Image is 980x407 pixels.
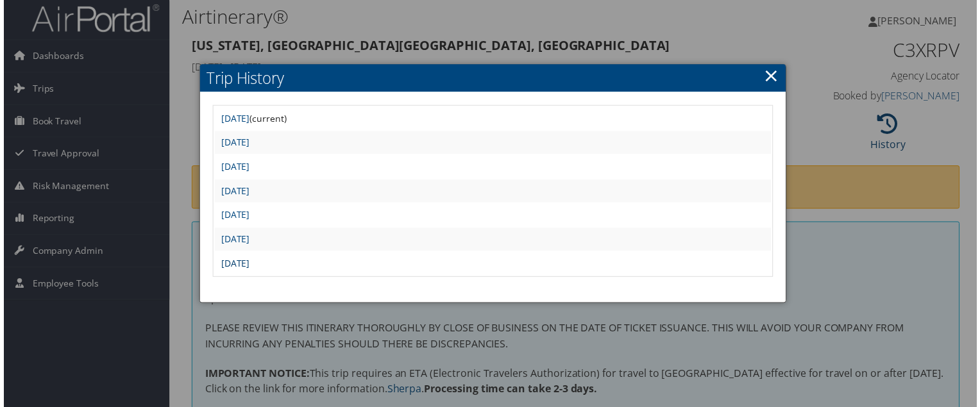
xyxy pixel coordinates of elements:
[219,210,248,222] a: [DATE]
[219,137,248,149] a: [DATE]
[219,235,248,247] a: [DATE]
[219,259,248,271] a: [DATE]
[212,108,773,131] td: (current)
[219,113,248,125] a: [DATE]
[766,63,781,88] a: ×
[219,162,248,174] a: [DATE]
[198,65,788,93] h2: Trip History
[219,186,248,198] a: [DATE]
